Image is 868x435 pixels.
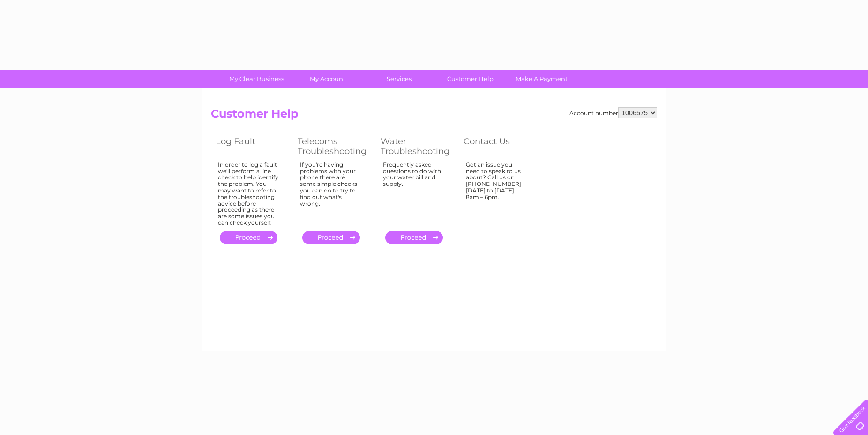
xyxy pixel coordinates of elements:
div: In order to log a fault we'll perform a line check to help identify the problem. You may want to ... [218,162,279,226]
a: Make A Payment [503,70,580,88]
a: . [385,231,443,244]
th: Telecoms Troubleshooting [293,134,376,159]
th: Water Troubleshooting [376,134,459,159]
a: My Account [289,70,367,88]
div: If you're having problems with your phone there are some simple checks you can do to try to find ... [300,162,362,222]
h2: Customer Help [211,107,657,125]
th: Contact Us [459,134,541,159]
a: My Clear Business [218,70,295,88]
a: . [302,231,360,244]
th: Log Fault [211,134,293,159]
a: . [220,231,277,244]
a: Services [360,70,438,88]
div: Got an issue you need to speak to us about? Call us on [PHONE_NUMBER] [DATE] to [DATE] 8am – 6pm. [466,162,527,222]
a: Customer Help [432,70,509,88]
div: Account number [569,107,657,118]
div: Frequently asked questions to do with your water bill and supply. [383,162,445,222]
